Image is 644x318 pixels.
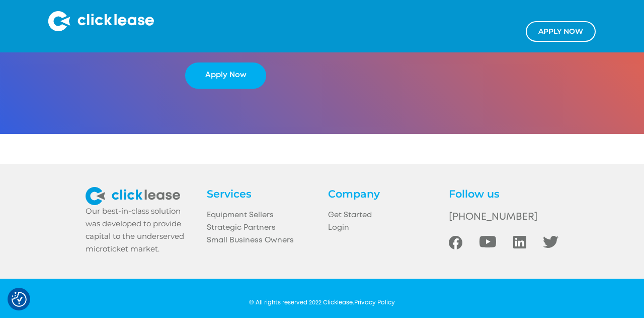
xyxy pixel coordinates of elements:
a: Equipment Sellers [207,209,316,222]
a: Small Business Owners [207,234,316,247]
h4: Company [328,187,438,201]
img: Youtube Social Icon [479,236,496,247]
h4: Services [207,187,316,201]
a: Apply Now [185,62,266,89]
a: Privacy Policy [354,300,395,305]
img: clickease logo [86,187,180,205]
div: © All rights reserved 2022 Clicklease. [249,299,395,307]
a: Apply NOw [526,21,596,42]
img: Clicklease logo [48,11,154,31]
a: Strategic Partners [207,222,316,234]
a: [PHONE_NUMBER] [449,209,558,226]
a: Get Started [328,209,438,222]
img: Facebook Social icon [449,236,462,249]
img: Revisit consent button [12,292,27,307]
img: Twitter Social Icon [543,236,558,248]
div: Our best-in-class solution was developed to provide capital to the underserved microticket market. [86,205,195,256]
button: Consent Preferences [12,292,27,307]
img: LinkedIn Social Icon [513,236,526,248]
a: Login [328,222,438,234]
h4: Follow us [449,187,558,201]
